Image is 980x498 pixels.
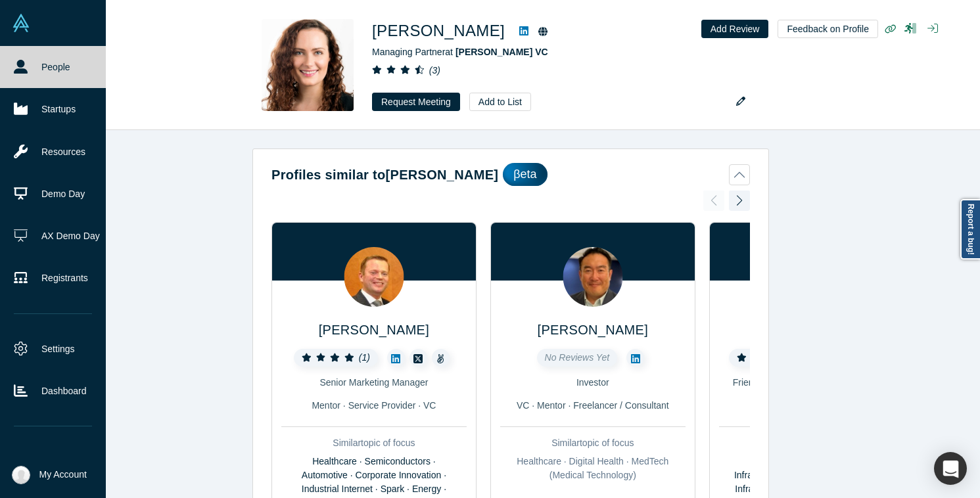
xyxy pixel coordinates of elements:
[455,47,548,57] a: [PERSON_NAME] VC
[517,456,668,480] span: Healthcare · Digital Health · MedTech (Medical Technology)
[12,14,30,32] img: Alchemist Vault Logo
[733,377,969,388] span: Friends and Family/Pre-seed/Seed Angel and VC Investor
[500,436,686,450] div: Similar topic of focus
[538,323,648,337] a: [PERSON_NAME]
[719,399,904,413] div: Mentor · Angel · VC
[271,165,498,185] h2: Profiles similar to [PERSON_NAME]
[271,163,750,186] button: Profiles similar to[PERSON_NAME]βeta
[12,466,30,484] img: Katinka Harsányi's Account
[503,163,547,186] div: βeta
[701,20,769,38] button: Add Review
[429,65,440,76] i: ( 3 )
[372,93,460,111] button: Request Meeting
[372,19,505,43] h1: [PERSON_NAME]
[500,399,686,413] div: VC · Mentor · Freelancer / Consultant
[563,247,622,307] img: Arnold Lee's Profile Image
[960,199,980,260] a: Report a bug!
[372,47,548,57] span: Managing Partner at
[12,466,87,484] button: My Account
[576,377,609,388] span: Investor
[281,399,467,413] div: Mentor · Service Provider · VC
[469,93,531,111] button: Add to List
[319,323,429,337] a: [PERSON_NAME]
[778,20,878,38] button: Feedback on Profile
[262,19,354,111] img: Bryony Cooper's Profile Image
[719,436,904,450] div: Similar topic of focus
[545,352,610,363] span: No Reviews Yet
[319,377,428,388] span: Senior Marketing Manager
[344,247,404,307] img: Sylvain Marseille's Profile Image
[359,352,370,363] i: ( 1 )
[39,468,87,482] span: My Account
[281,436,467,450] div: Similar topic of focus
